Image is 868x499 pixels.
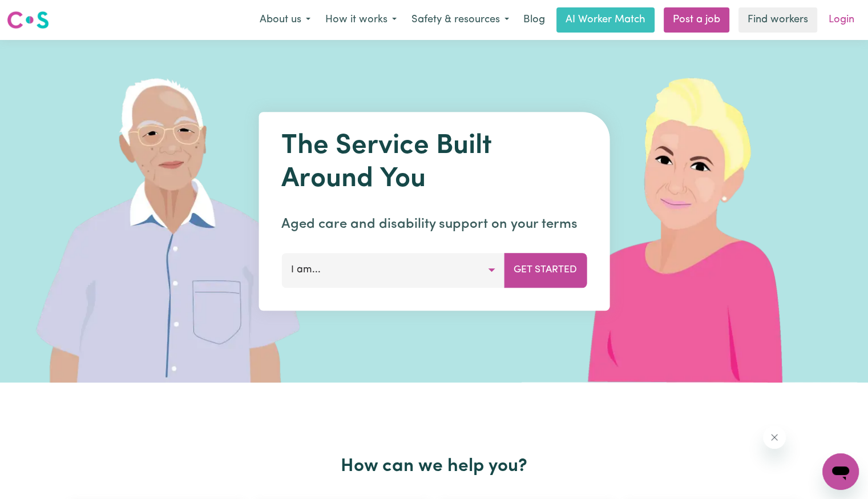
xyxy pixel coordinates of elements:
[7,8,69,17] span: Need any help?
[7,7,49,33] a: Careseekers logo
[738,7,817,33] a: Find workers
[64,456,804,477] h2: How can we help you?
[252,8,318,32] button: About us
[763,426,786,449] iframe: Close message
[556,7,655,33] a: AI Worker Match
[822,7,861,33] a: Login
[281,130,587,196] h1: The Service Built Around You
[404,8,516,32] button: Safety & resources
[822,453,859,490] iframe: Button to launch messaging window
[516,7,552,33] a: Blog
[664,7,729,33] a: Post a job
[504,253,587,287] button: Get Started
[281,253,504,287] button: I am...
[281,214,587,235] p: Aged care and disability support on your terms
[318,8,404,32] button: How it works
[7,10,49,30] img: Careseekers logo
